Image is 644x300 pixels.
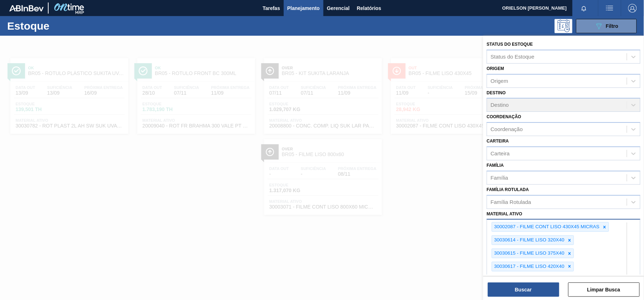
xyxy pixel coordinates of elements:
label: Material ativo [487,211,522,216]
label: Carteira [487,139,509,144]
div: Coordenação [491,126,523,132]
img: userActions [605,4,614,12]
div: 30030615 - FILME LISO 375X40 [492,249,566,258]
button: Filtro [576,19,637,33]
span: Tarefas [263,4,280,12]
label: Status do Estoque [487,42,533,47]
button: Notificações [573,3,595,13]
div: 30030617 - FILME LISO 420X40 [492,262,566,271]
div: Família Rotulada [491,199,531,205]
h1: Estoque [7,22,113,30]
div: Pogramando: nenhum usuário selecionado [555,19,573,33]
img: Logout [628,4,637,12]
div: 30030614 - FILME LISO 320X40 [492,236,566,245]
span: Planejamento [287,4,320,12]
label: Origem [487,66,504,71]
div: Família [491,175,508,181]
label: Destino [487,90,506,95]
div: 30002087 - FILME CONT LISO 430X45 MICRAS [492,222,601,231]
span: Relatórios [357,4,381,12]
span: Gerencial [327,4,350,12]
div: Status do Estoque [491,54,535,60]
label: Família [487,163,504,168]
img: TNhmsLtSVTkK8tSr43FrP2fwEKptu5GPRR3wAAAABJRU5ErkJggg== [9,5,44,11]
div: Origem [491,78,508,84]
div: Carteira [491,150,510,156]
span: Filtro [606,23,619,29]
label: Coordenação [487,114,521,119]
label: Família Rotulada [487,187,529,192]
